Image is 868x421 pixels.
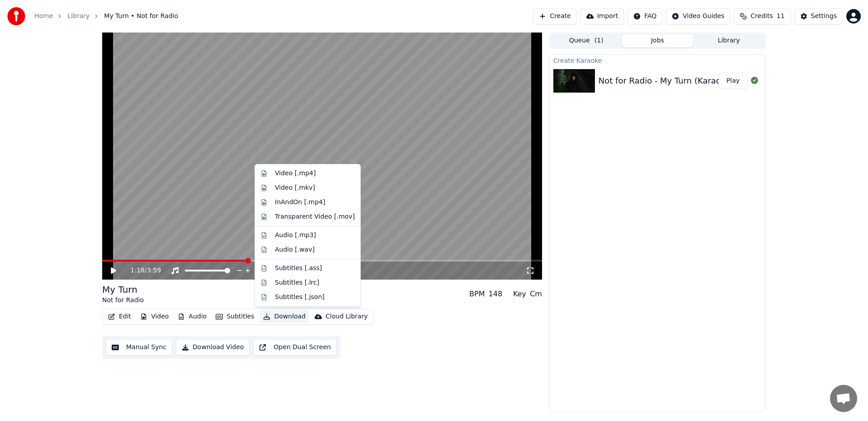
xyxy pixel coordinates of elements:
span: 11 [777,12,785,21]
nav: breadcrumb [34,12,178,21]
div: My Turn [102,283,144,296]
div: Transparent Video [.mov] [275,212,355,221]
div: Open chat [830,385,857,412]
div: BPM [469,289,485,299]
button: Video Guides [666,8,730,24]
button: Create [533,8,577,24]
div: Cloud Library [325,312,368,321]
div: Video [.mkv] [275,183,315,192]
div: / [131,266,152,275]
button: Subtitles [212,310,258,323]
button: Library [693,34,764,47]
div: Subtitles [.lrc] [275,278,319,287]
button: Jobs [622,34,693,47]
span: My Turn • Not for Radio [104,12,178,21]
button: Open Dual Screen [253,339,337,356]
span: Credits [750,12,773,21]
button: Manual Sync [106,339,172,356]
span: 1:18 [131,266,145,275]
div: Create Karaoke [550,55,765,65]
div: InAndOn [.mp4] [275,198,325,207]
button: Edit [104,310,135,323]
button: Audio [174,310,210,323]
div: 148 [489,289,503,299]
button: Credits11 [734,8,790,24]
button: Download [259,310,309,323]
span: 3:59 [147,266,161,275]
button: Queue [551,34,622,47]
button: Video [137,310,172,323]
a: Library [67,12,90,21]
button: Download Video [176,339,250,356]
div: Not for Radio [102,296,144,305]
div: Not for Radio - My Turn (Karaoke) [599,75,734,87]
div: Key [513,289,526,299]
div: Video [.mp4] [275,169,316,178]
button: Settings [794,8,843,24]
button: Import [580,8,624,24]
div: Subtitles [.ass] [275,264,322,273]
div: Cm [530,289,542,299]
img: youka [7,7,25,25]
span: ( 1 ) [594,36,604,45]
a: Home [34,12,53,21]
button: Play [719,73,747,89]
div: Subtitles [.json] [275,293,325,302]
div: Audio [.mp3] [275,231,316,240]
div: Settings [811,12,837,21]
button: FAQ [627,8,662,24]
div: Audio [.wav] [275,245,315,254]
